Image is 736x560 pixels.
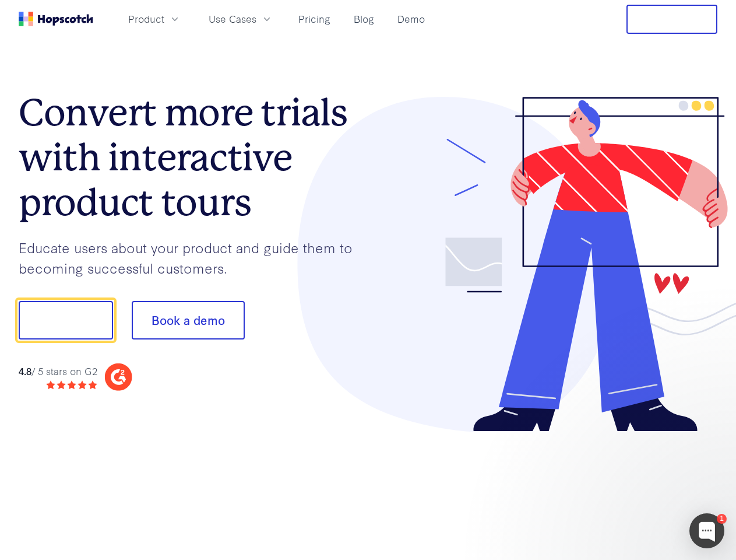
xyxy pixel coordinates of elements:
h1: Convert more trials with interactive product tours [19,90,368,225]
div: 1 [717,514,727,524]
span: Product [128,12,164,26]
a: Demo [393,9,429,29]
a: Pricing [294,9,335,29]
button: Book a demo [132,301,245,339]
button: Use Cases [202,9,280,29]
button: Free Trial [626,5,717,34]
button: Product [121,9,188,29]
button: Show me! [19,301,113,339]
span: Use Cases [209,12,256,26]
div: / 5 stars on G2 [19,364,97,379]
p: Educate users about your product and guide them to becoming successful customers. [19,237,368,278]
a: Home [19,12,93,26]
strong: 4.8 [19,364,31,377]
a: Blog [349,9,379,29]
